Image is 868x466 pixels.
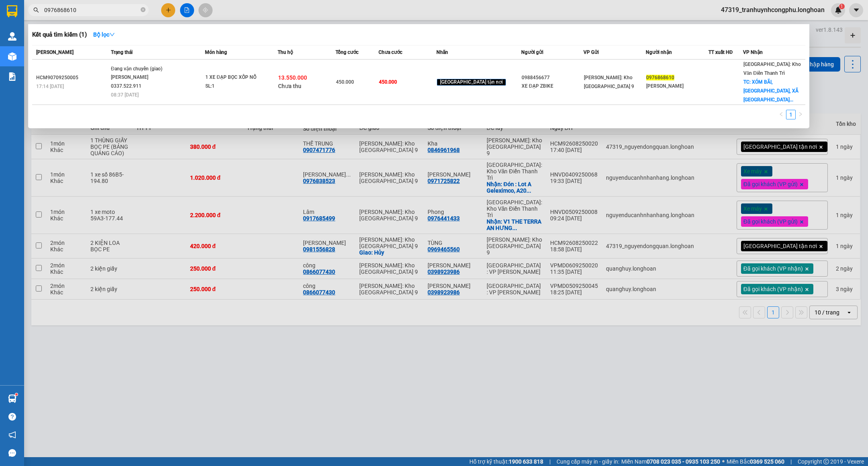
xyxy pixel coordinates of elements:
[141,6,145,14] span: close-circle
[8,449,16,457] span: message
[708,49,733,55] span: TT xuất HĐ
[8,72,16,81] img: solution-icon
[798,112,803,117] span: right
[786,110,796,119] li: 1
[522,82,583,90] div: XE ĐẠP ZBIKE
[8,32,16,41] img: warehouse-icon
[205,49,227,55] span: Món hàng
[205,82,266,91] div: SL: 1
[436,49,448,55] span: Nhãn
[141,7,145,12] span: close-circle
[8,431,16,439] span: notification
[743,62,801,76] span: [GEOGRAPHIC_DATA]: Kho Văn Điển Thanh Trì
[786,110,795,119] a: 1
[336,49,358,55] span: Tổng cước
[776,110,786,119] li: Previous Page
[8,413,16,421] span: question-circle
[779,112,784,117] span: left
[379,79,397,85] span: 450.000
[437,79,506,86] span: [GEOGRAPHIC_DATA] tận nơi
[205,73,266,82] div: 1 XE ĐẠP BỌC XỐP NỔ
[87,28,121,41] button: Bộ lọcdown
[36,84,64,89] span: 17:14 [DATE]
[646,75,674,80] span: 0976868610
[278,83,301,89] span: Chưa thu
[93,31,115,38] strong: Bộ lọc
[15,393,18,396] sup: 1
[796,110,805,119] button: right
[379,49,402,55] span: Chưa cước
[646,49,672,55] span: Người nhận
[743,49,763,55] span: VP Nhận
[522,74,583,82] div: 0988456677
[111,73,171,90] div: [PERSON_NAME] 0337.522.911
[33,7,39,13] span: search
[8,52,16,61] img: warehouse-icon
[278,49,293,55] span: Thu hộ
[111,49,133,55] span: Trạng thái
[111,65,171,74] div: Đang vận chuyển (giao)
[8,394,16,403] img: warehouse-icon
[336,79,354,85] span: 450.000
[44,6,139,14] input: Tìm tên, số ĐT hoặc mã đơn
[32,31,87,39] h3: Kết quả tìm kiếm ( 1 )
[743,79,798,103] span: TC: XÓM BÃI, [GEOGRAPHIC_DATA], XÃ [GEOGRAPHIC_DATA]...
[646,82,708,90] div: [PERSON_NAME]
[7,5,17,17] img: logo-vxr
[583,49,599,55] span: VP Gửi
[776,110,786,119] button: left
[278,74,307,81] span: 13.550.000
[111,92,139,98] span: 08:37 [DATE]
[521,49,543,55] span: Người gửi
[796,110,805,119] li: Next Page
[109,32,115,37] span: down
[36,74,108,82] div: HCM90709250005
[584,75,634,89] span: [PERSON_NAME]: Kho [GEOGRAPHIC_DATA] 9
[36,49,74,55] span: [PERSON_NAME]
